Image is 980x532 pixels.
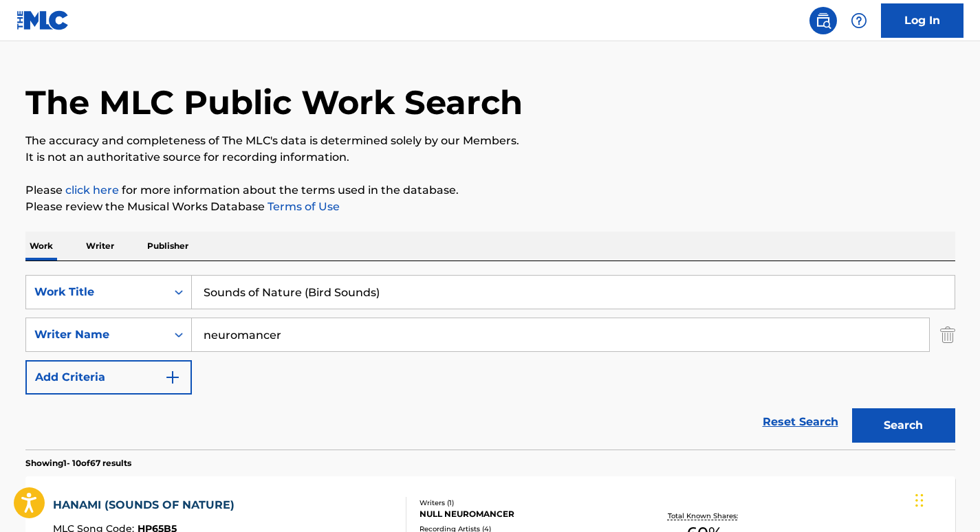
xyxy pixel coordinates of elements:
[756,407,845,437] a: Reset Search
[164,369,181,386] img: 9d2ae6d4665cec9f34b9.svg
[25,199,955,215] p: Please review the Musical Works Database
[82,232,118,261] p: Writer
[420,498,627,508] div: Writers ( 1 )
[265,200,340,213] a: Terms of Use
[25,82,523,123] h1: The MLC Public Work Search
[65,184,119,197] a: click here
[915,480,924,521] div: Drag
[25,182,955,199] p: Please for more information about the terms used in the database.
[143,232,193,261] p: Publisher
[845,7,873,34] div: Help
[25,149,955,166] p: It is not an authoritative source for recording information.
[53,497,241,513] div: HANAMI (SOUNDS OF NATURE)
[940,318,955,352] img: Delete Criterion
[34,326,158,343] div: Writer Name
[25,133,955,149] p: The accuracy and completeness of The MLC's data is determined solely by our Members.
[25,457,131,469] p: Showing 1 - 10 of 67 results
[25,360,192,395] button: Add Criteria
[809,7,837,34] a: Public Search
[851,12,867,29] img: help
[25,232,57,261] p: Work
[911,466,980,532] iframe: Chat Widget
[25,275,955,450] form: Search Form
[17,10,69,30] img: MLC Logo
[881,3,963,38] a: Log In
[34,284,158,300] div: Work Title
[668,511,741,521] p: Total Known Shares:
[815,12,831,29] img: search
[420,508,627,520] div: NULL NEUROMANCER
[852,408,955,443] button: Search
